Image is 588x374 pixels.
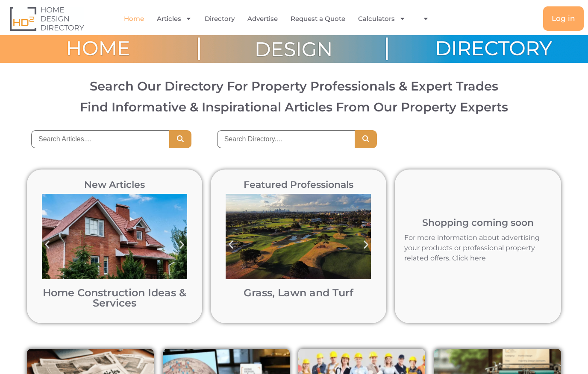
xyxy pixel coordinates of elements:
[552,15,575,22] span: Log in
[226,194,371,279] img: Bonnie Doon Golf Club in Sydney post turf pigment
[14,80,573,92] h2: Search Our Directory For Property Professionals & Expert Trades
[356,235,376,254] div: Next slide
[247,9,278,29] a: Advertise
[358,9,406,29] a: Calculators
[38,180,191,190] h2: New Articles
[291,9,345,29] a: Request a Quote
[172,235,191,254] div: Next slide
[221,180,375,190] h2: Featured Professionals
[355,130,377,148] button: Search
[38,235,57,254] div: Previous slide
[205,9,235,29] a: Directory
[543,6,584,31] a: Log in
[221,190,375,313] div: 1 / 12
[31,130,169,148] input: Search Articles....
[124,9,144,29] a: Home
[120,9,439,29] nav: Menu
[221,235,241,254] div: Previous slide
[217,130,355,148] input: Search Directory....
[38,190,191,313] div: 1 / 12
[169,130,191,148] button: Search
[157,9,192,29] a: Articles
[244,286,353,299] a: Grass, Lawn and Turf
[14,101,573,113] h3: Find Informative & Inspirational Articles From Our Property Experts
[43,286,186,309] a: Home Construction Ideas & Services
